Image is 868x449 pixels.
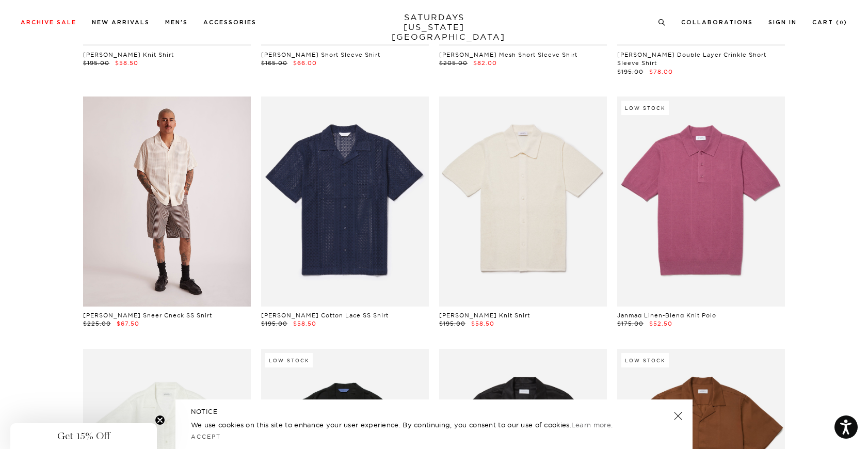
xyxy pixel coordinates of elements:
span: $175.00 [617,320,644,327]
span: $195.00 [83,59,109,67]
h5: NOTICE [191,407,677,416]
span: $52.50 [649,320,672,327]
a: Sign In [768,20,797,25]
span: $82.00 [473,59,497,67]
div: Get 15% OffClose teaser [10,423,157,449]
span: $165.00 [261,59,287,67]
span: $58.50 [471,320,494,327]
a: [PERSON_NAME] Double Layer Crinkle Short Sleeve Shirt [617,51,766,67]
a: New Arrivals [92,20,150,25]
a: [PERSON_NAME] Knit Shirt [439,312,530,319]
a: [PERSON_NAME] Cotton Lace SS Shirt [261,312,389,319]
span: $58.50 [293,320,316,327]
a: SATURDAYS[US_STATE][GEOGRAPHIC_DATA] [392,12,477,42]
a: Jahmad Linen-Blend Knit Polo [617,312,716,319]
span: $195.00 [439,320,465,327]
span: $67.50 [117,320,139,327]
span: $225.00 [83,320,111,327]
a: Accessories [203,20,256,25]
a: Learn more [571,421,611,429]
span: $195.00 [617,68,644,75]
a: [PERSON_NAME] Short Sleeve Shirt [261,51,380,58]
span: Get 15% Off [57,430,110,442]
a: Collaborations [681,20,753,25]
span: $58.50 [115,59,138,67]
a: Men's [165,20,188,25]
span: $66.00 [293,59,317,67]
p: We use cookies on this site to enhance your user experience. By continuing, you consent to our us... [191,420,640,430]
div: Low Stock [621,101,669,115]
a: Accept [191,433,221,440]
div: Low Stock [621,353,669,367]
span: $205.00 [439,59,468,67]
a: [PERSON_NAME] Mesh Short Sleeve Shirt [439,51,577,58]
div: Low Stock [265,353,313,367]
a: [PERSON_NAME] Sheer Check SS Shirt [83,312,212,319]
span: $78.00 [649,68,673,75]
a: Cart (0) [812,20,847,25]
span: $195.00 [261,320,287,327]
a: [PERSON_NAME] Knit Shirt [83,51,174,58]
a: Archive Sale [21,20,76,25]
button: Close teaser [155,415,165,425]
small: 0 [840,21,844,25]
